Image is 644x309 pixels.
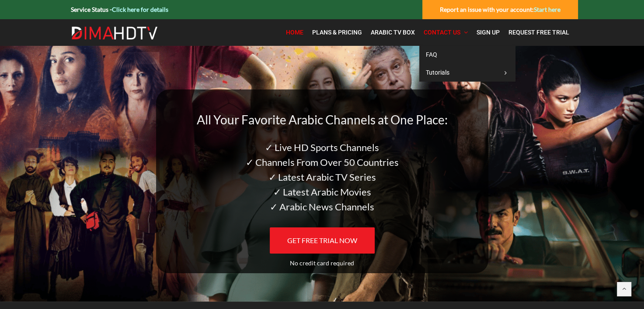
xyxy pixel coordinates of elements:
[426,51,437,58] span: FAQ
[270,227,375,254] a: GET FREE TRIAL NOW
[286,29,303,36] span: Home
[426,69,449,76] span: Tutorials
[270,201,374,213] span: ✓ Arabic News Channels
[287,236,357,244] span: GET FREE TRIAL NOW
[419,64,515,82] a: Tutorials
[477,29,500,36] span: Sign Up
[371,29,415,36] span: Arabic TV Box
[440,6,560,13] strong: Report an issue with your account:
[312,29,362,36] span: Plans & Pricing
[197,112,448,127] span: All Your Favorite Arabic Channels at One Place:
[419,24,472,41] a: Contact Us
[71,26,158,40] img: Dima HDTV
[508,29,569,36] span: Request Free Trial
[273,186,371,198] span: ✓ Latest Arabic Movies
[419,46,515,64] a: FAQ
[424,29,460,36] span: Contact Us
[246,156,399,168] span: ✓ Channels From Over 50 Countries
[472,24,504,41] a: Sign Up
[71,6,168,13] strong: Service Status -
[282,24,308,41] a: Home
[617,282,631,296] a: Back to top
[504,24,574,41] a: Request Free Trial
[290,259,354,267] span: No credit card required
[366,24,419,41] a: Arabic TV Box
[268,171,376,183] span: ✓ Latest Arabic TV Series
[265,141,379,153] span: ✓ Live HD Sports Channels
[534,6,560,13] a: Start here
[112,6,168,13] a: Click here for details
[308,24,366,41] a: Plans & Pricing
